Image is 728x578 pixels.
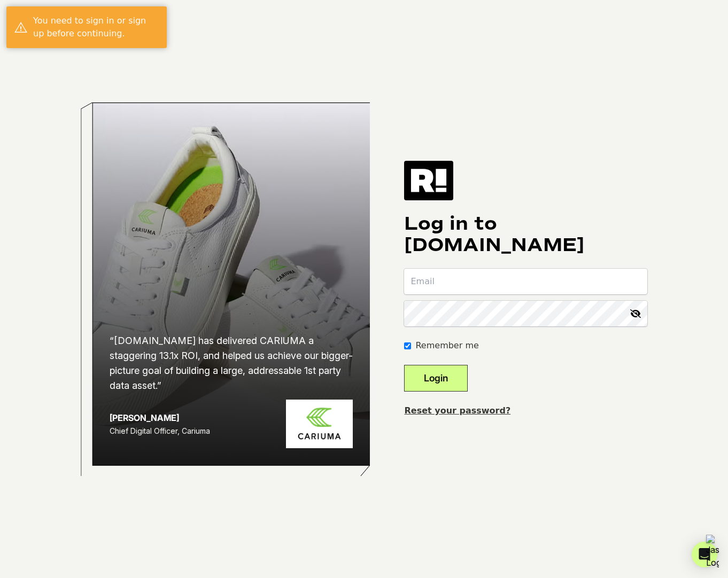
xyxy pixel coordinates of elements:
h2: “[DOMAIN_NAME] has delivered CARIUMA a staggering 13.1x ROI, and helped us achieve our bigger-pic... [110,333,353,393]
a: Reset your password? [404,405,510,416]
h1: Log in to [DOMAIN_NAME] [404,213,647,256]
button: Login [404,365,468,392]
strong: [PERSON_NAME] [110,412,179,423]
div: Open Intercom Messenger [692,542,717,567]
span: Chief Digital Officer, Cariuma [110,426,210,435]
div: You need to sign in or sign up before continuing. [33,14,159,40]
img: Cariuma [286,400,353,448]
input: Email [404,269,647,294]
img: Retention.com [404,161,453,200]
label: Remember me [415,339,478,352]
